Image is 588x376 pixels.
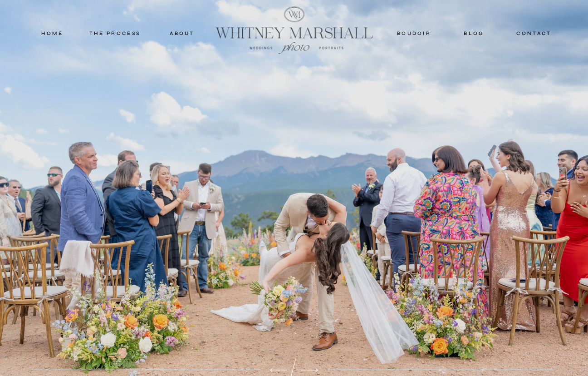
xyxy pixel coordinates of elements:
[160,29,205,37] a: about
[88,29,142,37] a: THE PROCESS
[33,29,72,37] a: home
[513,29,555,37] a: contact
[396,29,432,37] a: boudoir
[454,29,494,37] a: blog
